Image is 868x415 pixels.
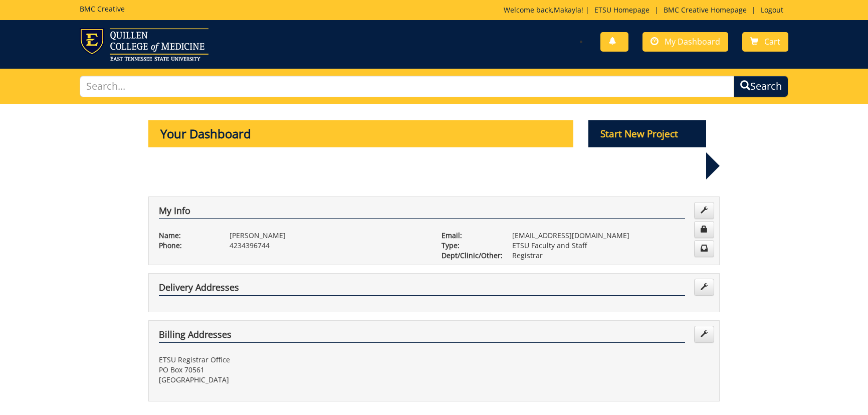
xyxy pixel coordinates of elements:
p: Phone: [159,241,214,251]
p: Dept/Clinic/Other: [442,251,497,261]
a: Edit Info [694,202,714,219]
p: Name: [159,231,214,241]
p: Type: [442,241,497,251]
a: Edit Addresses [694,279,714,296]
button: Search [734,76,788,97]
h4: My Info [159,206,685,219]
p: [GEOGRAPHIC_DATA] [159,375,426,385]
a: Cart [742,32,788,52]
p: ETSU Registrar Office [159,355,426,365]
a: Start New Project [588,130,707,139]
span: Cart [764,36,780,47]
a: Edit Addresses [694,326,714,343]
a: Logout [756,5,788,15]
a: BMC Creative Homepage [659,5,752,15]
p: 4234396744 [230,241,426,251]
p: [EMAIL_ADDRESS][DOMAIN_NAME] [512,231,709,241]
input: Search... [80,76,734,97]
p: Start New Project [588,120,707,147]
a: ETSU Homepage [589,5,655,15]
a: Change Password [694,221,714,238]
img: ETSU logo [80,28,208,61]
h4: Delivery Addresses [159,283,685,296]
h4: Billing Addresses [159,330,685,343]
a: My Dashboard [642,32,728,52]
a: Makayla [554,5,581,15]
p: Welcome back, ! | | | [504,5,788,15]
span: My Dashboard [665,36,720,47]
p: ETSU Faculty and Staff [512,241,709,251]
p: [PERSON_NAME] [230,231,426,241]
p: Email: [442,231,497,241]
p: PO Box 70561 [159,365,426,375]
a: Change Communication Preferences [694,240,714,257]
h5: BMC Creative [80,5,125,13]
p: Registrar [512,251,709,261]
p: Your Dashboard [148,120,573,147]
